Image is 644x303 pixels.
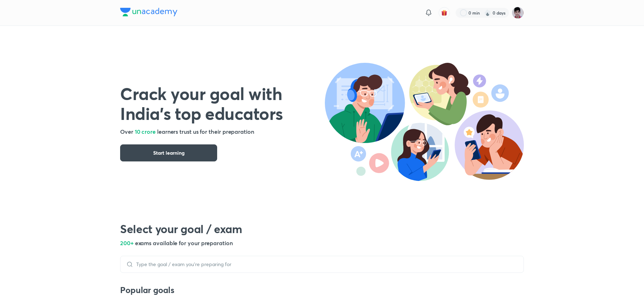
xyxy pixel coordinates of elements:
h1: Crack your goal with India’s top educators [120,83,325,123]
img: header [325,63,524,181]
span: 10 crore [135,128,156,135]
a: Company Logo [120,8,177,18]
h3: Popular goals [120,284,524,296]
button: Start learning [120,144,217,161]
h5: Over learners trust us for their preparation [120,127,325,136]
span: Start learning [153,149,184,156]
img: streak [484,9,491,16]
img: avatar [441,10,447,16]
h5: 200+ [120,239,524,247]
h2: Select your goal / exam [120,222,524,236]
input: Type the goal / exam you’re preparing for [133,261,518,267]
span: exams available for your preparation [135,239,233,247]
button: avatar [439,7,450,18]
img: Alok Mishra [512,7,524,19]
img: Company Logo [120,8,177,16]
